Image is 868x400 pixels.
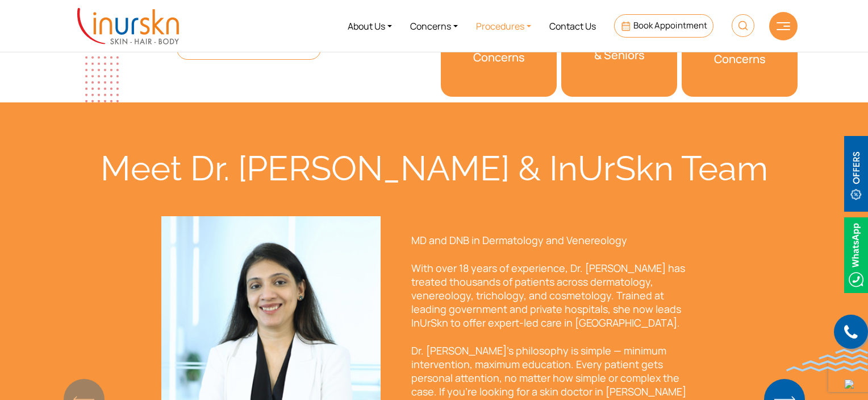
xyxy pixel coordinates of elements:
img: hamLine.svg [777,22,790,30]
img: bluewave [786,349,868,372]
span: Book Appointment [633,19,707,31]
img: up-blue-arrow.svg [845,380,854,389]
a: About Us [339,5,401,47]
a: Contact Us [540,5,605,47]
img: dotes1 [85,44,119,102]
p: MD and DNB in Dermatology and Venereology [411,233,690,247]
a: Concerns [401,5,467,47]
img: inurskn-logo [77,8,179,44]
img: Whatsappicon [844,217,868,293]
img: offerBt [844,136,868,212]
img: HeaderSearch [732,14,754,37]
div: Meet Dr. [PERSON_NAME] & InUrSkn Team [70,148,798,189]
a: Whatsappicon [844,248,868,260]
a: Procedures [467,5,540,47]
p: With over 18 years of experience, Dr. [PERSON_NAME] has treated thousands of patients across derm... [411,261,690,329]
a: Book Appointment [614,14,713,38]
